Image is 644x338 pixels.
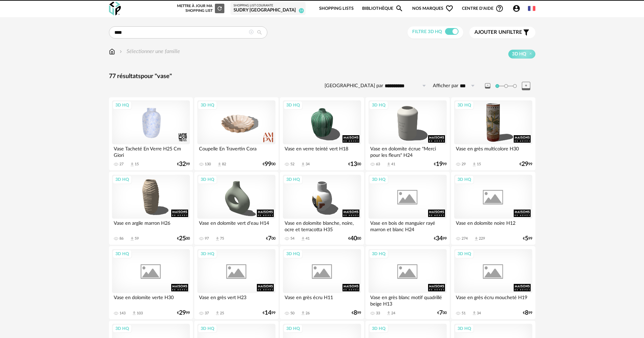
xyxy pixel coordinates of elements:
[512,4,520,13] span: Account Circle icon
[234,4,303,8] div: Shopping List courante
[299,8,304,13] span: 14
[217,6,223,10] span: Refresh icon
[495,4,504,13] span: Help Circle Outline icon
[462,4,504,13] span: Centre d'aideHelp Circle Outline icon
[469,27,535,38] button: Ajouter unfiltre Filter icon
[118,48,180,55] div: Sélectionner une famille
[512,4,524,13] span: Account Circle icon
[176,4,224,13] div: Mettre à jour ma Shopping List
[319,1,354,17] a: Shopping Lists
[234,4,303,14] a: Shopping List courante SUDRY [GEOGRAPHIC_DATA] 14
[528,5,535,12] img: fr
[109,48,115,55] img: svg+xml;base64,PHN2ZyB3aWR0aD0iMTYiIGhlaWdodD0iMTciIHZpZXdCb3g9IjAgMCAxNiAxNyIgZmlsbD0ibm9uZSIgeG...
[412,29,442,34] span: Filtre 3D HQ
[474,30,506,35] span: Ajouter un
[445,4,453,13] span: Heart Outline icon
[395,4,403,13] span: Magnify icon
[412,1,453,17] span: Nos marques
[522,28,530,37] span: Filter icon
[118,48,124,55] img: svg+xml;base64,PHN2ZyB3aWR0aD0iMTYiIGhlaWdodD0iMTYiIHZpZXdCb3g9IjAgMCAxNiAxNiIgZmlsbD0ibm9uZSIgeG...
[362,1,403,17] a: BibliothèqueMagnify icon
[109,2,121,16] img: OXP
[234,7,303,14] div: SUDRY [GEOGRAPHIC_DATA]
[474,29,522,36] span: filtre
[512,51,526,57] span: 3D HQ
